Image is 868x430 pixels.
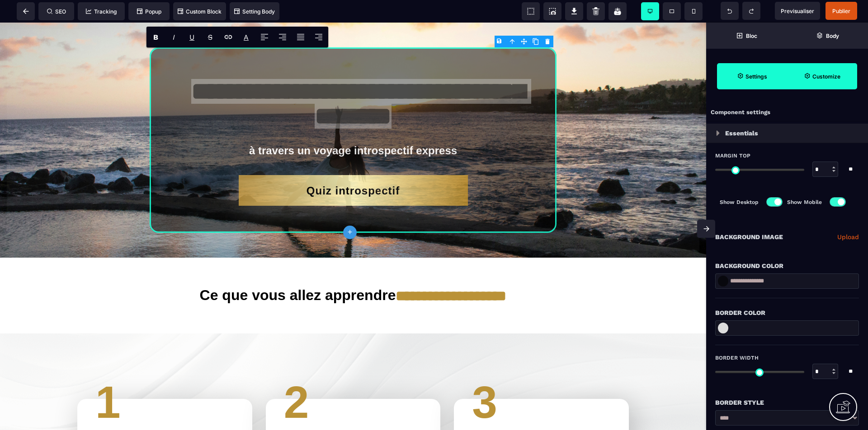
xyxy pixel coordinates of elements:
span: Open Style Manager [787,63,857,89]
span: Setting Body [234,8,275,15]
p: Show Mobile [787,198,822,207]
span: Link [219,27,237,47]
strong: Settings [745,73,767,80]
span: Tracking [86,8,117,15]
p: A [244,33,249,42]
div: Background Color [715,260,859,271]
span: Italic [165,27,183,47]
div: Component settings [706,104,868,121]
h1: 1 [95,349,234,410]
h1: 3 [472,349,611,410]
span: Open Layer Manager [787,23,868,49]
span: Align Justify [292,27,310,47]
span: Align Right [310,27,328,47]
span: Margin Top [715,152,750,159]
span: Border Width [715,354,759,361]
u: U [189,33,194,42]
strong: Bloc [746,32,757,39]
span: Strike-through [201,27,219,47]
b: B [153,33,158,42]
span: View components [522,2,540,20]
img: loading [716,130,720,136]
div: Border Color [715,307,859,318]
strong: Customize [812,73,840,80]
span: Preview [775,2,820,20]
p: Background Image [715,231,783,242]
strong: Body [826,32,839,39]
span: Bold [147,27,165,47]
span: SEO [47,8,66,15]
p: Essentials [725,128,758,139]
label: Font color [244,33,249,42]
h2: à travers un voyage introspectif express [177,117,529,139]
span: Underline [183,27,201,47]
span: Popup [137,8,161,15]
span: Custom Block [178,8,222,15]
i: I [173,33,175,42]
a: Upload [837,231,859,242]
span: Align Left [255,27,274,47]
s: S [208,33,212,42]
p: Show Desktop [720,198,759,207]
span: Screenshot [543,2,561,20]
span: Open Blocks [706,23,787,49]
div: Border Style [715,397,859,408]
span: Settings [717,63,787,89]
span: Publier [832,8,850,14]
span: Previsualiser [781,8,814,14]
h1: Ce que vous allez apprendre [7,260,699,286]
span: Align Center [274,27,292,47]
h1: 2 [284,349,423,410]
button: Quiz introspectif [239,153,468,183]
